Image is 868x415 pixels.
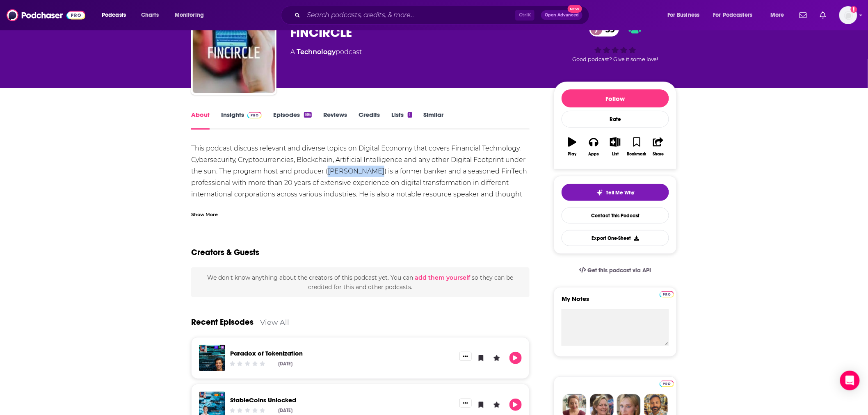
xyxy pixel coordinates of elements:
[660,379,674,387] a: Pro website
[515,10,535,21] span: Ctrl K
[839,6,857,24] span: Logged in as notablypr2
[626,132,647,162] button: Bookmark
[713,9,753,21] span: For Podcasters
[562,230,669,246] button: Export One-Sheet
[554,17,677,68] div: 39Good podcast? Give it some love!
[424,111,444,130] a: Similar
[7,7,85,23] img: Podchaser - Follow, Share and Rate Podcasts
[605,132,626,162] button: List
[193,11,275,93] img: FINCIRCLE
[290,47,362,57] div: A podcast
[627,152,646,157] div: Bookmark
[207,274,513,290] span: We don't know anything about the creators of this podcast yet . You can so they can be credited f...
[589,152,599,157] div: Apps
[568,152,577,157] div: Play
[279,361,293,367] div: [DATE]
[191,143,530,212] div: This podcast discuss relevant and diverse topics on Digital Economy that covers Financial Technol...
[279,408,293,413] div: [DATE]
[572,56,658,62] span: Good podcast? Give it some love!
[562,207,669,223] a: Contact This Podcast
[136,9,164,22] a: Charts
[662,9,710,22] button: open menu
[221,111,262,130] a: InsightsPodchaser Pro
[475,352,487,364] button: Bookmark Episode
[648,132,669,162] button: Share
[660,381,674,387] img: Podchaser Pro
[141,9,159,21] span: Charts
[359,111,380,130] a: Credits
[247,112,262,119] img: Podchaser Pro
[568,5,582,13] span: New
[817,8,829,22] a: Show notifications dropdown
[839,6,857,24] img: User Profile
[175,9,204,21] span: Monitoring
[660,291,674,298] img: Podchaser Pro
[459,352,472,361] button: Show More Button
[588,267,651,274] span: Get this podcast via API
[304,9,515,22] input: Search podcasts, credits, & more...
[273,111,312,130] a: Episodes86
[191,111,210,130] a: About
[583,132,604,162] button: Apps
[102,9,126,21] span: Podcasts
[169,9,215,22] button: open menu
[765,9,795,22] button: open menu
[562,89,669,107] button: Follow
[562,184,669,201] button: tell me why sparkleTell Me Why
[708,9,765,22] button: open menu
[606,189,635,196] span: Tell Me Why
[297,48,336,56] a: Technology
[545,13,579,17] span: Open Advanced
[612,152,619,157] div: List
[796,8,810,22] a: Show notifications dropdown
[459,399,472,408] button: Show More Button
[96,9,137,22] button: open menu
[289,6,597,25] div: Search podcasts, credits, & more...
[573,260,658,280] a: Get this podcast via API
[660,290,674,298] a: Pro website
[408,112,412,118] div: 1
[191,247,259,258] h2: Creators & Guests
[509,352,522,364] button: Play
[667,9,700,21] span: For Business
[475,399,487,411] button: Bookmark Episode
[562,111,669,128] div: Rate
[653,152,664,157] div: Share
[260,318,289,326] a: View All
[839,6,857,24] button: Show profile menu
[541,10,582,20] button: Open AdvancedNew
[596,189,603,196] img: tell me why sparkle
[191,317,254,327] a: Recent Episodes
[304,112,312,118] div: 86
[562,295,669,309] label: My Notes
[851,6,857,13] svg: Add a profile image
[199,345,225,371] img: Paradox of Tokenization
[415,274,470,281] button: add them yourself
[230,396,296,404] a: StableCoins Unlocked
[770,9,784,21] span: More
[391,111,412,130] a: Lists1
[491,352,503,364] button: Leave a Rating
[229,360,266,367] div: Community Rating: 0 out of 5
[509,399,522,411] button: Play
[230,349,303,357] a: Paradox of Tokenization
[840,371,860,390] div: Open Intercom Messenger
[229,407,266,413] div: Community Rating: 0 out of 5
[323,111,347,130] a: Reviews
[562,132,583,162] button: Play
[491,399,503,411] button: Leave a Rating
